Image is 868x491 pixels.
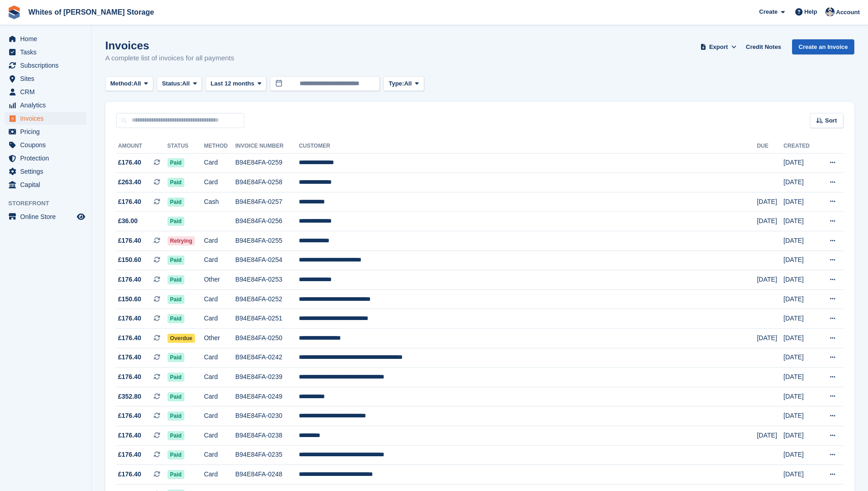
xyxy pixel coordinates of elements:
[783,153,818,173] td: [DATE]
[299,139,757,154] th: Customer
[20,152,75,165] span: Protection
[20,139,75,151] span: Coupons
[167,353,184,362] span: Paid
[182,79,190,88] span: All
[204,153,236,173] td: Card
[235,329,299,348] td: B94E84FA-0250
[118,314,141,323] span: £176.40
[167,450,184,459] span: Paid
[210,79,254,88] span: Last 12 months
[20,32,75,45] span: Home
[118,294,141,304] span: £150.60
[5,32,86,45] a: menu
[167,158,184,167] span: Paid
[20,112,75,125] span: Invoices
[167,392,184,401] span: Paid
[709,43,728,52] span: Export
[759,7,777,16] span: Create
[235,465,299,485] td: B94E84FA-0248
[20,165,75,178] span: Settings
[118,197,141,207] span: £176.40
[235,270,299,290] td: B94E84FA-0253
[118,431,141,440] span: £176.40
[235,289,299,309] td: B94E84FA-0252
[118,333,141,343] span: £176.40
[205,76,266,91] button: Last 12 months
[204,329,236,348] td: Other
[783,445,818,465] td: [DATE]
[118,216,138,226] span: £36.00
[783,173,818,192] td: [DATE]
[235,192,299,212] td: B94E84FA-0257
[105,53,234,64] p: A complete list of invoices for all payments
[8,199,91,208] span: Storefront
[118,255,141,265] span: £150.60
[757,270,783,290] td: [DATE]
[235,387,299,406] td: B94E84FA-0249
[5,178,86,191] a: menu
[167,236,195,245] span: Retrying
[20,99,75,112] span: Analytics
[757,139,783,154] th: Due
[167,256,184,265] span: Paid
[105,76,153,91] button: Method: All
[167,411,184,421] span: Paid
[235,368,299,387] td: B94E84FA-0239
[783,465,818,485] td: [DATE]
[167,334,195,343] span: Overdue
[783,387,818,406] td: [DATE]
[204,426,236,446] td: Card
[5,59,86,72] a: menu
[783,231,818,251] td: [DATE]
[118,158,141,167] span: £176.40
[118,275,141,284] span: £176.40
[804,7,817,16] span: Help
[783,426,818,446] td: [DATE]
[20,59,75,72] span: Subscriptions
[235,445,299,465] td: B94E84FA-0235
[118,236,141,245] span: £176.40
[235,231,299,251] td: B94E84FA-0255
[783,212,818,231] td: [DATE]
[204,368,236,387] td: Card
[783,289,818,309] td: [DATE]
[167,470,184,479] span: Paid
[783,139,818,154] th: Created
[757,329,783,348] td: [DATE]
[118,352,141,362] span: £176.40
[167,217,184,226] span: Paid
[167,314,184,323] span: Paid
[235,173,299,192] td: B94E84FA-0258
[5,139,86,151] a: menu
[235,212,299,231] td: B94E84FA-0256
[116,139,167,154] th: Amount
[20,210,75,223] span: Online Store
[118,177,141,187] span: £263.40
[825,116,837,125] span: Sort
[783,309,818,329] td: [DATE]
[235,426,299,446] td: B94E84FA-0238
[5,210,86,223] a: menu
[792,39,854,54] a: Create an Invoice
[204,465,236,485] td: Card
[783,192,818,212] td: [DATE]
[742,39,785,54] a: Credit Notes
[698,39,739,54] button: Export
[204,445,236,465] td: Card
[235,139,299,154] th: Invoice Number
[783,251,818,270] td: [DATE]
[118,470,141,479] span: £176.40
[5,125,86,138] a: menu
[757,426,783,446] td: [DATE]
[167,373,184,382] span: Paid
[20,72,75,85] span: Sites
[204,251,236,270] td: Card
[204,387,236,406] td: Card
[5,165,86,178] a: menu
[204,348,236,368] td: Card
[235,309,299,329] td: B94E84FA-0251
[162,79,182,88] span: Status:
[204,289,236,309] td: Card
[783,406,818,426] td: [DATE]
[167,295,184,304] span: Paid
